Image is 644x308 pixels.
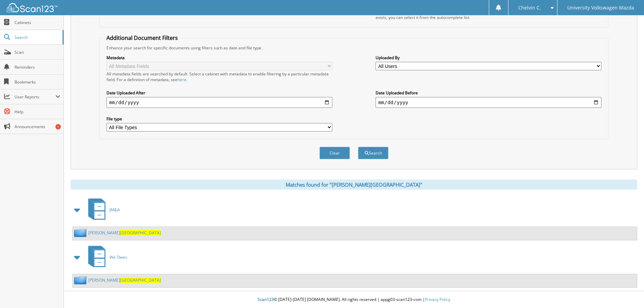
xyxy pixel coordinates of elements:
[74,229,88,237] img: folder2.png
[15,94,55,100] span: User Reports
[7,3,57,12] img: scan123-logo-white.svg
[610,276,644,308] iframe: Chat Widget
[106,55,332,61] label: Metadata
[106,71,332,82] div: All metadata fields are searched by default. Select a cabinet with metadata to enable filtering b...
[88,230,161,236] a: [PERSON_NAME][GEOGRAPHIC_DATA]
[15,124,60,129] span: Announcements
[106,97,332,108] input: start
[15,64,60,70] span: Reminders
[110,207,120,213] span: JM&A
[106,90,332,96] label: Date Uploaded After
[103,45,605,51] div: Enhance your search for specific documents using filters such as date and file type.
[84,196,120,223] a: JM&A
[55,124,61,129] div: 1
[376,97,601,108] input: end
[120,277,161,283] span: [GEOGRAPHIC_DATA]
[376,55,601,61] label: Uploaded By
[103,34,181,42] legend: Additional Document Filters
[258,297,274,302] span: Scan123
[177,77,186,82] a: here
[15,34,59,40] span: Search
[425,297,450,302] a: Privacy Policy
[64,291,644,308] div: © [DATE]-[DATE] [DOMAIN_NAME]. All rights reserved | appg03-scan123-com |
[71,180,637,190] div: Matches found for "[PERSON_NAME][GEOGRAPHIC_DATA]"
[15,79,60,85] span: Bookmarks
[15,109,60,115] span: Help
[84,244,127,270] a: We Owes
[358,147,388,159] button: Search
[15,49,60,55] span: Scan
[88,277,161,283] a: [PERSON_NAME][GEOGRAPHIC_DATA]
[376,90,601,96] label: Date Uploaded Before
[74,276,88,284] img: folder2.png
[120,230,161,236] span: [GEOGRAPHIC_DATA]
[319,147,350,159] button: Clear
[15,20,60,25] span: Cabinets
[567,6,634,10] span: University Volkswagen Mazda
[106,116,332,122] label: File type
[110,254,127,260] span: We Owes
[518,6,541,10] span: Chelvin C.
